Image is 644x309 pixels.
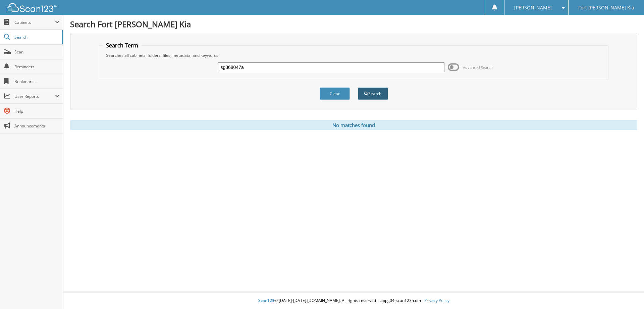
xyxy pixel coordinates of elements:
[424,298,449,303] a: Privacy Policy
[320,87,350,100] button: Clear
[63,293,644,309] div: © [DATE]-[DATE] [DOMAIN_NAME]. All rights reserved | appg04-scan123-com |
[14,64,60,70] span: Reminders
[578,6,634,10] span: Fort [PERSON_NAME] Kia
[358,87,388,100] button: Search
[14,123,60,129] span: Announcements
[14,79,60,84] span: Bookmarks
[14,108,60,114] span: Help
[14,49,60,55] span: Scan
[103,42,142,49] legend: Search Term
[70,120,637,130] div: No matches found
[463,65,493,70] span: Advanced Search
[103,52,605,58] div: Searches all cabinets, folders, files, metadata, and keywords
[610,277,644,309] iframe: Chat Widget
[14,93,55,99] span: User Reports
[7,3,57,12] img: scan123-logo-white.svg
[514,6,552,10] span: [PERSON_NAME]
[14,20,55,25] span: Cabinets
[258,298,274,303] span: Scan123
[70,18,637,30] h1: Search Fort [PERSON_NAME] Kia
[14,34,59,40] span: Search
